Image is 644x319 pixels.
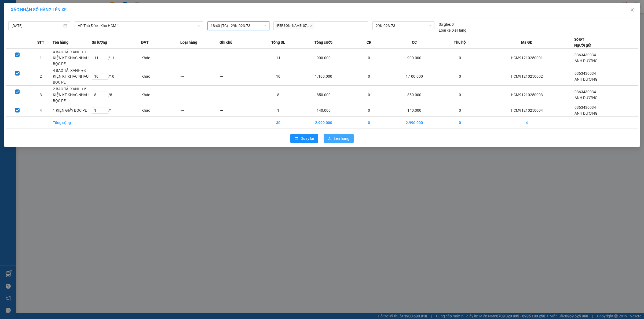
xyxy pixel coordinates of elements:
[53,117,92,129] td: Tổng cộng
[479,86,574,104] td: HCM91210250003
[440,104,480,117] td: 0
[479,49,574,67] td: HCM91210250001
[328,137,332,141] span: upload
[574,36,591,48] div: Số ĐT Người gửi
[180,86,219,104] td: ---
[295,137,298,141] span: rollback
[259,49,298,67] td: 11
[53,49,92,67] td: 4 BAO TẢI XANH + 7 KIỆN KT KHÁC NHAU BỌC PE
[219,86,259,104] td: ---
[301,136,314,141] span: Quay lại
[575,71,596,76] span: 0363430034
[12,23,62,29] input: 12/10/2025
[389,67,440,86] td: 1.100.000
[439,21,454,27] div: 0
[479,117,574,129] td: 4
[439,27,451,33] span: Loại xe:
[575,53,596,57] span: 0363430034
[439,27,466,33] div: Xe Hàng
[349,49,389,67] td: 0
[259,117,298,129] td: 30
[324,134,354,143] button: uploadLên hàng
[310,24,313,27] span: close
[219,39,232,45] span: Ghi chú
[412,39,417,45] span: CC
[141,86,180,104] td: Khác
[180,39,197,45] span: Loại hàng
[298,117,349,129] td: 2.990.000
[314,39,332,45] span: Tổng cước
[298,67,349,86] td: 1.100.000
[575,96,598,100] span: ANH DƯƠNG
[298,104,349,117] td: 140.000
[575,90,596,94] span: 0363430034
[440,49,480,67] td: 0
[440,67,480,86] td: 0
[389,117,440,129] td: 2.990.000
[29,86,53,104] td: 3
[439,21,451,27] span: Số ghế:
[259,104,298,117] td: 1
[219,104,259,117] td: ---
[180,67,219,86] td: ---
[521,39,532,45] span: Mã GD
[440,86,480,104] td: 0
[349,67,389,86] td: 0
[29,49,53,67] td: 1
[334,136,349,141] span: Lên hàng
[92,86,141,104] td: / 8
[92,39,107,45] span: Số lượng
[575,105,596,110] span: 0363430034
[141,104,180,117] td: Khác
[11,7,67,12] span: XÁC NHẬN SỐ HÀNG LÊN XE
[349,117,389,129] td: 0
[78,22,200,30] span: VP Thủ Đức - Kho HCM 1
[141,49,180,67] td: Khác
[298,49,349,67] td: 900.000
[53,104,92,117] td: 1 KIỆN GIẤY BỌC PE
[211,22,266,30] span: 18:40 (TC) - 29K-023.73
[275,23,313,29] span: [PERSON_NAME] 07...
[53,39,68,45] span: Tên hàng
[29,67,53,86] td: 2
[625,3,640,18] button: Close
[219,67,259,86] td: ---
[349,104,389,117] td: 0
[454,39,466,45] span: Thu hộ
[37,39,44,45] span: STT
[259,67,298,86] td: 10
[367,39,371,45] span: CR
[219,49,259,67] td: ---
[92,49,141,67] td: / 11
[180,104,219,117] td: ---
[92,104,141,117] td: / 1
[389,86,440,104] td: 850.000
[630,8,634,12] span: close
[389,104,440,117] td: 140.000
[479,104,574,117] td: HCM91210250004
[271,39,285,45] span: Tổng SL
[376,22,431,30] span: 29K-023.73
[180,49,219,67] td: ---
[575,111,598,115] span: ANH DƯƠNG
[197,24,200,27] span: down
[141,39,149,45] span: ĐVT
[92,67,141,86] td: / 10
[298,86,349,104] td: 850.000
[141,67,180,86] td: Khác
[259,86,298,104] td: 8
[575,59,598,63] span: ANH DƯƠNG
[29,104,53,117] td: 4
[389,49,440,67] td: 900.000
[479,67,574,86] td: HCM91210250002
[349,86,389,104] td: 0
[440,117,480,129] td: 0
[290,134,318,143] button: rollbackQuay lại
[575,77,598,81] span: ANH DƯƠNG
[53,86,92,104] td: 2 BAO TẢI XANH + 6 KIỆN KT KHÁC NHAU BỌC PE
[53,67,92,86] td: 4 BAO TẢI XANH + 6 KIỆN KT KHÁC NHAU BỌC PE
